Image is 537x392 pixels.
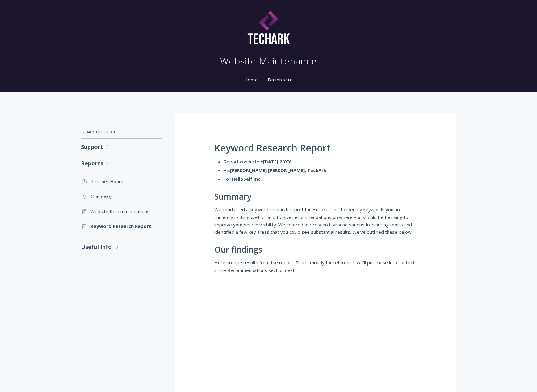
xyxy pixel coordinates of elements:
a: Keyword Research Report [81,219,162,233]
strong: HelloSelf Inc. [232,176,262,182]
h1: Website Maintenance [220,55,317,67]
p: Here are the results from the report. This is mostly for reference, we'll put these into context ... [214,259,417,274]
a: Back to Project [81,126,162,138]
a: Dashboard [266,77,294,83]
a: Home [243,77,259,83]
li: By: [224,167,417,174]
p: We conducted a keyword research report for HelloSelf Inc. to identify keywords you are currently ... [214,206,417,236]
h2: Summary [214,192,417,201]
strong: [PERSON_NAME] [PERSON_NAME], TechArk [230,167,326,173]
h2: Our findings [214,245,417,254]
li: For: [224,175,417,183]
a: Support [81,139,162,155]
strong: [DATE] 20XX [263,159,291,165]
a: Website Recommendations [81,204,162,219]
a: Reports [81,155,162,171]
h1: Keyword Research Report [214,143,417,153]
a: Useful Info [81,239,162,255]
a: Retainer Hours [81,174,162,189]
a: Changelog [81,189,162,204]
li: Report conducted: [224,158,417,165]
